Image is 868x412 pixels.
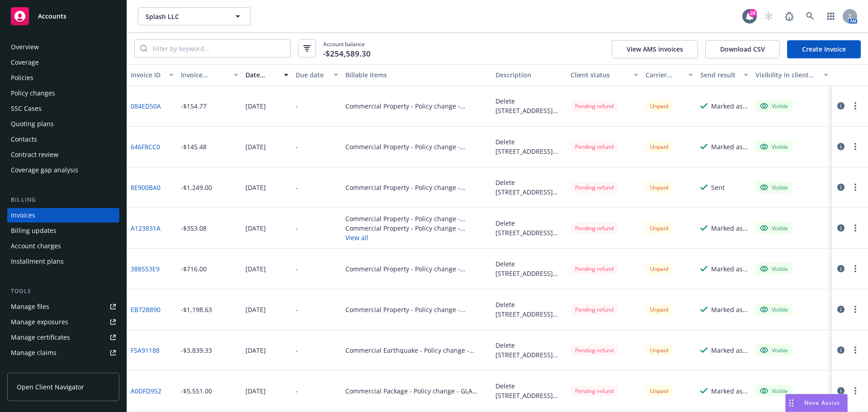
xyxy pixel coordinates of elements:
div: [DATE] [245,386,266,396]
button: Date issued [242,64,292,86]
div: Send result [700,70,738,80]
div: Unpaid [646,223,673,234]
a: Report a Bug [780,7,798,25]
div: Visible [760,183,788,191]
div: Invoice amount [181,70,229,80]
div: -$1,198.63 [181,305,212,314]
div: Commercial Property - Policy change - 78A3PP000010701 [345,142,488,152]
a: Coverage gap analysis [7,163,119,177]
div: Visible [760,142,788,151]
div: Visible [760,305,788,313]
div: Pending refund [571,385,618,397]
div: Visible [760,346,788,354]
a: 8E900BA0 [131,183,160,192]
a: Create Invoice [787,40,861,58]
a: Switch app [822,7,840,25]
div: Visible [760,265,788,273]
div: Billable items [345,70,488,80]
div: Coverage gap analysis [11,163,78,177]
a: F5A91188 [131,346,160,355]
span: Accounts [38,13,66,20]
a: Manage files [7,299,119,314]
div: Pending refund [571,223,618,234]
div: [DATE] [245,346,266,355]
div: Manage certificates [11,330,70,345]
a: 388553E9 [131,264,160,274]
button: Invoice ID [127,64,177,86]
div: Visible [760,102,788,110]
div: - [296,101,298,111]
div: Marked as sent [711,101,748,111]
button: Download CSV [705,40,780,58]
div: Delete [STREET_ADDRESS] Locations Eff [DATE] [495,341,563,360]
div: Invoices [11,208,35,223]
div: Visible [760,224,788,232]
div: Contract review [11,147,58,162]
div: Commercial Property - Policy change - MAUD37442173010 [345,183,488,192]
div: -$1,249.00 [181,183,212,192]
span: Splash LLC [146,12,224,21]
div: Coverage [11,55,39,70]
div: -$145.48 [181,142,207,152]
div: - [296,223,298,233]
a: Policies [7,71,119,85]
div: -$154.77 [181,101,207,111]
span: -$254,589.30 [323,48,371,60]
div: Pending refund [571,141,618,152]
div: [DATE] [245,183,266,192]
div: [DATE] [245,223,266,233]
div: Delete [STREET_ADDRESS] Locations Eff [DATE] [495,259,563,278]
div: Account charges [11,239,61,253]
div: - [296,183,298,192]
div: Unpaid [646,345,673,356]
div: Carrier status [646,70,684,80]
a: Search [801,7,819,25]
div: Manage claims [11,346,57,360]
div: Client status [571,70,628,80]
div: Drag to move [786,394,797,412]
button: Splash LLC [138,7,251,25]
div: [DATE] [245,142,266,152]
a: Contract review [7,147,119,162]
div: Commercial Property - Policy change - B128416688W24 [345,305,488,314]
button: View all [345,233,488,242]
a: EB72B890 [131,305,160,314]
div: Description [495,70,563,80]
div: Installment plans [11,254,64,269]
div: Marked as sent [711,223,748,233]
div: 28 [749,9,757,17]
div: Tools [7,287,119,296]
a: 084ED50A [131,101,161,111]
span: Account balance [323,40,371,57]
div: Date issued [245,70,278,80]
div: - [296,346,298,355]
a: Account charges [7,239,119,253]
div: SSC Cases [11,101,42,116]
button: Client status [567,64,642,86]
div: Delete [STREET_ADDRESS] Locations Eff [DATE] [495,137,563,156]
div: - [296,142,298,152]
button: View AMS invoices [612,40,698,58]
div: Delete [STREET_ADDRESS] Locations Eff [DATE] [495,96,563,115]
div: Delete [STREET_ADDRESS] Locations Eff [DATE]- AllRisk [495,218,563,237]
div: -$3,839.33 [181,346,212,355]
div: Visibility in client dash [755,70,818,80]
button: Carrier status [642,64,697,86]
div: Invoice ID [131,70,164,80]
span: Manage exposures [7,315,119,329]
a: Contacts [7,132,119,147]
span: Open Client Navigator [17,382,84,392]
div: Unpaid [646,385,673,397]
div: Contacts [11,132,37,147]
div: Unpaid [646,304,673,315]
a: Manage certificates [7,330,119,345]
div: Commercial Package - Policy change - GLA 649516201 [345,386,488,396]
a: Billing updates [7,223,119,238]
div: Commercial Property - Policy change - B128416688W24 [345,223,488,233]
a: Policy changes [7,86,119,100]
div: Billing updates [11,223,57,238]
div: Marked as sent [711,346,748,355]
div: [DATE] [245,264,266,274]
a: Manage claims [7,346,119,360]
div: Manage BORs [11,361,53,375]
